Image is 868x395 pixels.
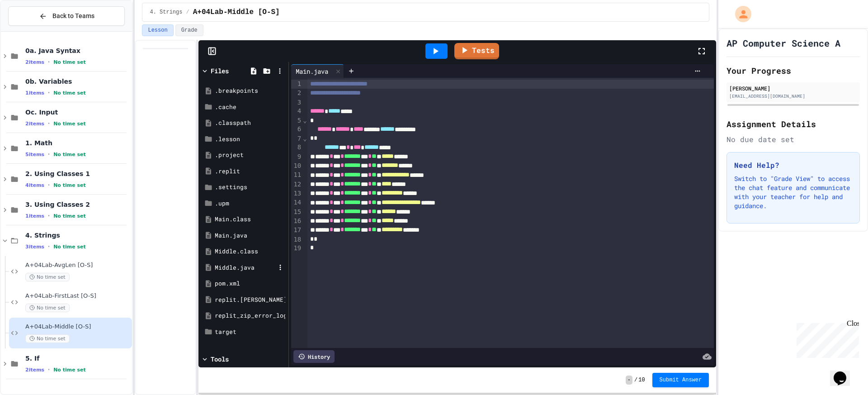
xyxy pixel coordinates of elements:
[25,121,44,127] span: 2 items
[830,359,859,386] iframe: chat widget
[215,151,285,160] div: .project
[4,4,62,57] div: Chat with us now!Close
[729,84,857,92] div: [PERSON_NAME]
[215,328,285,337] div: target
[53,244,86,250] span: No time set
[652,373,709,387] button: Submit Answer
[48,366,50,373] span: •
[25,182,44,188] span: 4 items
[25,231,130,239] span: 4. Strings
[25,59,44,65] span: 2 items
[25,200,130,209] span: 3. Using Classes 2
[215,231,285,240] div: Main.java
[25,323,130,331] span: A+04Lab-Middle [O-S]
[215,215,285,224] div: Main.class
[53,367,86,373] span: No time set
[25,213,44,219] span: 1 items
[52,11,94,21] span: Back to Teams
[215,199,285,208] div: .upm
[25,354,130,362] span: 5. If
[726,4,754,24] div: My Account
[215,119,285,128] div: .classpath
[142,24,173,36] button: Lesson
[215,279,285,288] div: pom.xml
[8,6,125,26] button: Back to Teams
[291,134,302,143] div: 7
[726,64,860,77] h2: Your Progress
[215,247,285,256] div: Middle.class
[25,152,44,157] span: 5 items
[291,107,302,116] div: 4
[175,24,203,36] button: Grade
[25,262,130,269] span: A+04Lab-AvgLen [O-S]
[291,80,302,89] div: 1
[215,86,285,95] div: .breakpoints
[48,243,50,250] span: •
[150,9,182,16] span: 4. Strings
[53,213,86,219] span: No time set
[291,198,302,207] div: 14
[291,143,302,152] div: 8
[291,171,302,180] div: 11
[53,182,86,188] span: No time set
[25,244,44,250] span: 3 items
[302,117,307,124] span: Fold line
[215,295,285,305] div: replit.[PERSON_NAME]
[293,350,335,363] div: History
[48,151,50,158] span: •
[291,180,302,189] div: 12
[454,43,499,59] a: Tests
[291,152,302,162] div: 9
[291,162,302,171] div: 10
[25,334,70,343] span: No time set
[638,376,645,384] span: 10
[291,189,302,198] div: 13
[291,125,302,134] div: 6
[25,292,130,300] span: A+04Lab-FirstLast [O-S]
[291,67,333,76] div: Main.java
[25,47,130,55] span: 0a. Java Syntax
[211,66,229,76] div: Files
[25,367,44,373] span: 2 items
[25,90,44,96] span: 1 items
[215,183,285,192] div: .settings
[25,170,130,178] span: 2. Using Classes 1
[48,120,50,127] span: •
[25,108,130,116] span: Oc. Input
[291,89,302,98] div: 2
[291,64,344,78] div: Main.java
[215,311,285,320] div: replit_zip_error_log.txt
[48,181,50,189] span: •
[48,89,50,96] span: •
[53,152,86,157] span: No time set
[53,59,86,65] span: No time set
[48,58,50,66] span: •
[291,235,302,244] div: 18
[291,244,302,253] div: 19
[186,9,189,16] span: /
[25,139,130,147] span: 1. Math
[215,135,285,144] div: .lesson
[25,77,130,86] span: 0b. Variables
[660,376,702,384] span: Submit Answer
[193,7,280,18] span: A+04Lab-Middle [O-S]
[726,118,860,130] h2: Assignment Details
[793,319,859,358] iframe: chat widget
[291,98,302,107] div: 3
[215,263,275,272] div: Middle.java
[634,376,637,384] span: /
[48,212,50,219] span: •
[215,167,285,176] div: .replit
[302,135,307,142] span: Fold line
[211,354,229,364] div: Tools
[626,376,632,385] span: -
[729,93,857,100] div: [EMAIL_ADDRESS][DOMAIN_NAME]
[53,121,86,127] span: No time set
[734,160,852,171] h3: Need Help?
[53,90,86,96] span: No time set
[726,37,840,49] h1: AP Computer Science A
[291,116,302,125] div: 5
[215,103,285,112] div: .cache
[25,304,70,312] span: No time set
[291,226,302,235] div: 17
